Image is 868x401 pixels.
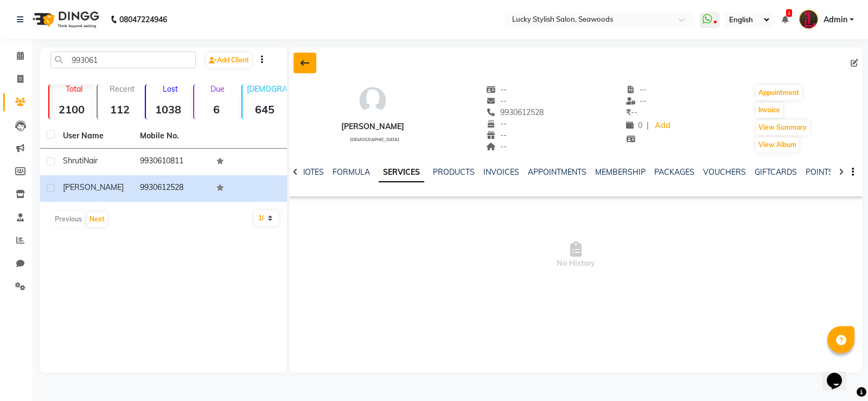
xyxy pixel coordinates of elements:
span: 0 [626,120,642,130]
td: 9930610811 [133,149,210,175]
button: View Summary [756,120,809,135]
p: Lost [150,84,191,94]
a: NOTES [299,167,324,177]
strong: 2100 [49,103,94,116]
strong: 645 [242,103,288,116]
span: -- [487,142,507,151]
button: View Album [756,137,799,152]
p: Recent [102,84,143,94]
input: Search by Name/Mobile/Email/Code [50,52,196,68]
span: -- [487,119,507,129]
th: User Name [56,124,133,149]
span: [PERSON_NAME] [63,182,124,192]
span: 9930612528 [487,107,544,117]
p: Due [196,84,239,94]
a: MEMBERSHIP [595,167,646,177]
a: 2 [782,15,788,24]
strong: 6 [194,103,239,116]
p: Total [54,84,94,94]
p: [DEMOGRAPHIC_DATA] [247,84,288,94]
button: Invoice [756,103,783,118]
img: logo [28,4,102,35]
a: GIFTCARDS [755,167,797,177]
span: [DEMOGRAPHIC_DATA] [350,137,399,142]
button: Appointment [756,85,802,100]
th: Mobile No. [133,124,210,149]
span: -- [487,130,507,140]
span: ₹ [626,107,631,117]
a: INVOICES [483,167,519,177]
a: PRODUCTS [433,167,475,177]
strong: 112 [98,103,143,116]
span: 2 [786,9,792,17]
span: -- [626,107,637,117]
span: No History [289,201,863,309]
strong: 1038 [146,103,191,116]
td: 9930612528 [133,175,210,202]
img: avatar [356,84,389,117]
a: FORMULA [333,167,370,177]
span: -- [626,85,647,94]
span: | [647,120,649,131]
a: PACKAGES [654,167,694,177]
img: Admin [799,10,818,29]
span: Admin [824,14,847,26]
span: -- [487,85,507,94]
span: Shruti [63,156,84,166]
span: -- [626,96,647,106]
a: SERVICES [379,163,424,182]
a: POINTS [806,167,833,177]
a: VOUCHERS [703,167,746,177]
div: Back to Client [293,53,316,73]
span: -- [487,96,507,106]
iframe: chat widget [822,358,857,390]
div: [PERSON_NAME] [341,121,404,132]
a: APPOINTMENTS [528,167,586,177]
span: Nair [84,156,98,166]
button: Next [87,212,107,227]
b: 08047224946 [119,4,167,35]
a: Add [653,118,672,133]
a: Add Client [206,53,252,68]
